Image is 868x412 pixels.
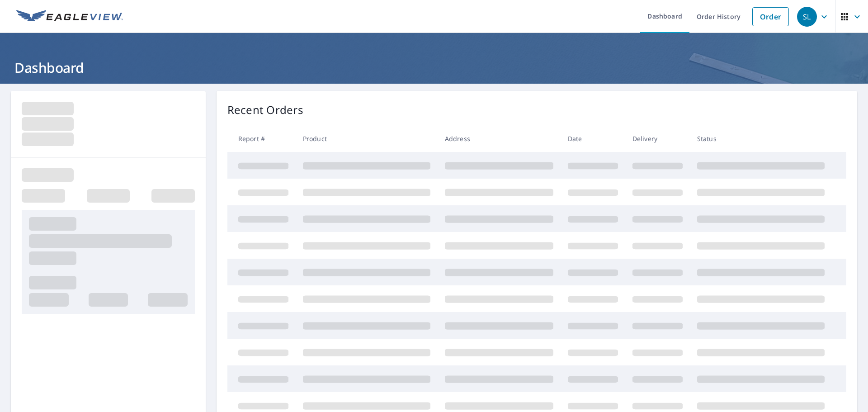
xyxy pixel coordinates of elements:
[11,58,857,77] h1: Dashboard
[752,7,789,26] a: Order
[438,125,561,152] th: Address
[797,7,817,27] div: SL
[690,125,832,152] th: Status
[227,125,296,152] th: Report #
[227,102,303,118] p: Recent Orders
[561,125,625,152] th: Date
[296,125,438,152] th: Product
[625,125,690,152] th: Delivery
[16,10,123,24] img: EV Logo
